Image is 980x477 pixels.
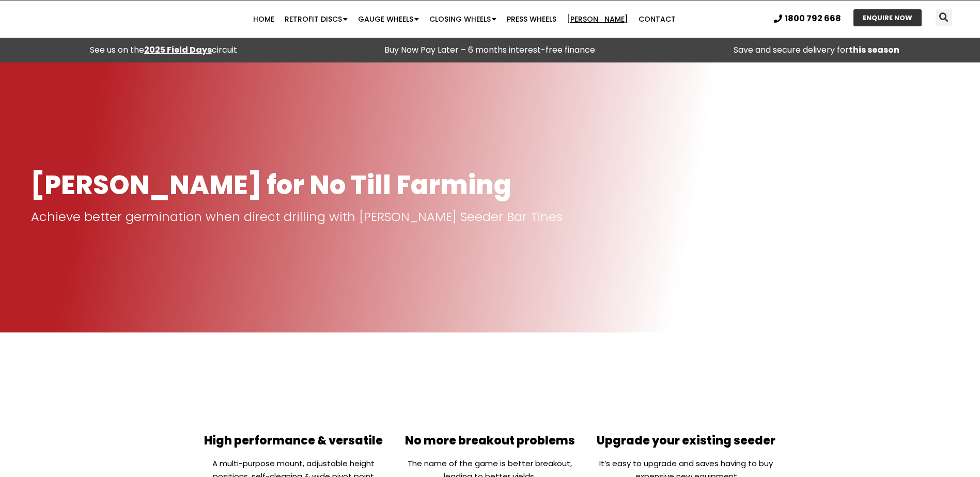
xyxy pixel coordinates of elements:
a: [PERSON_NAME] [562,9,633,29]
a: Home [248,9,279,29]
a: Press Wheels [502,9,562,29]
span: ENQUIRE NOW [863,14,912,21]
p: Buy Now Pay Later – 6 months interest-free finance [332,43,648,57]
a: Closing Wheels [424,9,502,29]
img: No more breakout problems [453,356,527,430]
p: Save and secure delivery for [659,43,975,57]
h2: No more breakout problems [397,435,583,447]
img: Upgrade your existing seeder [649,356,723,430]
a: Retrofit Discs [279,9,353,29]
div: Search [936,9,952,26]
a: 1800 792 668 [774,14,841,23]
h2: High performance & versatile [201,435,387,447]
div: See us on the circuit [5,43,321,57]
nav: Menu [190,9,739,29]
a: Gauge Wheels [353,9,424,29]
p: Achieve better germination when direct drilling with [PERSON_NAME] Seeder Bar Tines [31,210,949,224]
img: Ryan NT logo [31,3,134,35]
h2: Upgrade your existing seeder [593,435,779,447]
a: Contact [633,9,681,29]
strong: this season [849,44,899,56]
a: 2025 Field Days [144,44,212,56]
a: ENQUIRE NOW [853,9,922,26]
h1: [PERSON_NAME] for No Till Farming [31,171,949,199]
img: High performance and versatile [257,356,331,430]
span: 1800 792 668 [785,14,841,23]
